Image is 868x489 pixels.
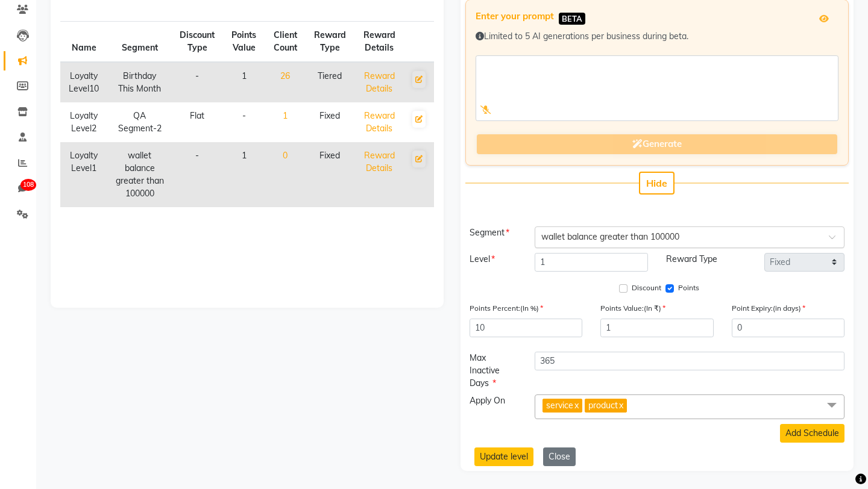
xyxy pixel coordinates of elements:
[108,102,171,142] td: QA Segment-2
[223,62,265,102] td: 1
[4,179,33,199] a: 108
[461,394,526,419] div: Apply On
[474,447,533,466] button: Update level
[546,400,573,411] span: service
[632,282,661,293] label: Discount
[559,13,585,24] span: BETA
[780,424,844,443] button: Add Schedule
[646,177,667,189] span: Hide
[476,30,839,43] div: Limited to 5 AI generations per business during beta.
[461,352,526,390] div: Max Inactive Days
[280,70,290,81] a: 26
[306,102,354,142] td: Fixed
[223,142,265,207] td: 1
[283,110,288,121] a: 1
[573,400,579,411] a: x
[108,62,171,102] td: Birthday This Month
[171,102,223,142] td: Flat
[223,22,265,63] th: Points Value
[265,22,306,63] th: Client Count
[600,303,665,314] label: Points Value:(In ₹)
[362,149,397,175] div: Reward Details
[20,179,36,191] span: 108
[306,22,354,63] th: Reward Type
[306,142,354,207] td: Fixed
[108,22,171,63] th: Segment
[283,150,288,161] a: 0
[588,400,618,411] span: product
[171,22,223,63] th: Discount Type
[470,303,543,314] label: Points Percent:(In %)
[461,253,526,272] div: Level
[732,303,805,314] label: Point Expiry:(in days)
[60,62,108,102] td: Loyalty Level10
[476,10,554,23] label: Enter your prompt
[678,282,699,293] label: Points
[306,62,354,102] td: Tiered
[618,400,623,411] a: x
[354,22,404,63] th: Reward Details
[223,102,265,142] td: -
[362,110,397,135] div: Reward Details
[60,142,108,207] td: Loyalty Level1
[60,22,108,63] th: Name
[543,447,576,466] button: Close
[108,142,171,207] td: wallet balance greater than 100000
[639,172,675,195] button: Hide
[461,226,526,248] div: Segment
[171,142,223,207] td: -
[60,102,108,142] td: Loyalty Level2
[362,70,397,95] div: Reward Details
[657,253,755,272] div: Reward Type
[171,62,223,102] td: -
